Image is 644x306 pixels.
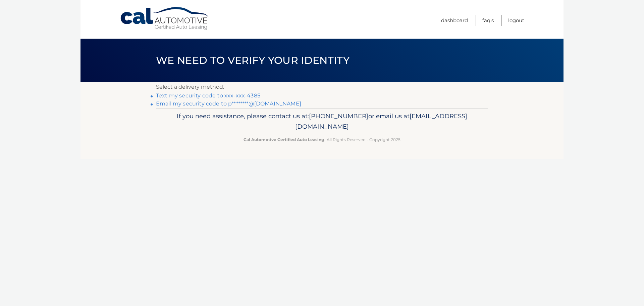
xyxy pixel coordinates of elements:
p: If you need assistance, please contact us at: or email us at [160,111,484,132]
a: Cal Automotive [120,7,210,31]
a: Logout [508,15,524,26]
p: - All Rights Reserved - Copyright 2025 [160,136,484,143]
p: Select a delivery method: [156,82,488,92]
a: Text my security code to xxx-xxx-4385 [156,92,260,99]
a: Email my security code to p********@[DOMAIN_NAME] [156,100,301,107]
span: [PHONE_NUMBER] [309,112,368,120]
a: Dashboard [441,15,468,26]
a: FAQ's [482,15,494,26]
span: We need to verify your identity [156,54,350,67]
strong: Cal Automotive Certified Auto Leasing [244,137,324,142]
